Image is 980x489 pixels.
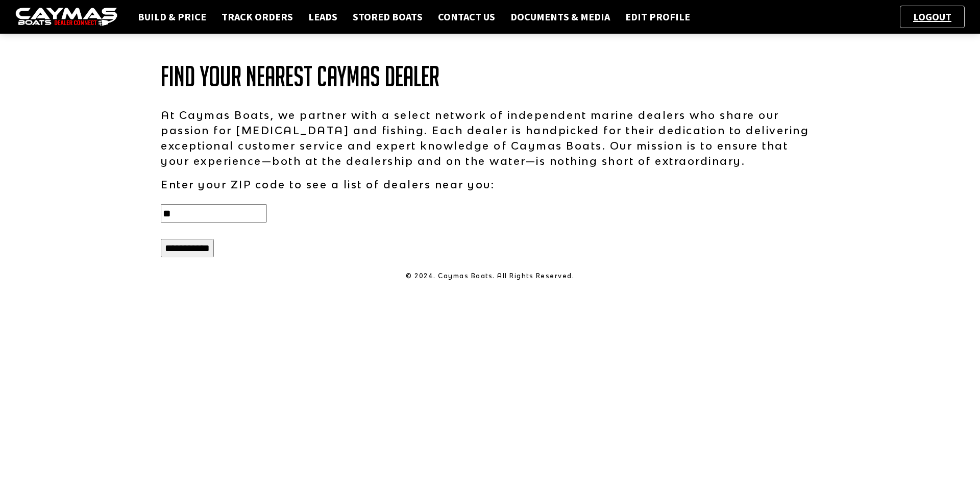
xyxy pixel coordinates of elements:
p: At Caymas Boats, we partner with a select network of independent marine dealers who share our pas... [161,107,819,168]
a: Stored Boats [348,10,428,23]
a: Leads [303,10,342,23]
a: Edit Profile [620,10,695,23]
a: Track Orders [216,10,298,23]
a: Contact Us [433,10,500,23]
p: © 2024. Caymas Boats. All Rights Reserved. [161,272,819,281]
a: Build & Price [133,10,211,23]
img: caymas-dealer-connect-2ed40d3bc7270c1d8d7ffb4b79bf05adc795679939227970def78ec6f6c03838.gif [15,8,117,27]
a: Documents & Media [505,10,615,23]
p: Enter your ZIP code to see a list of dealers near you: [161,177,819,192]
a: Logout [908,10,957,23]
h1: Find Your Nearest Caymas Dealer [161,61,819,92]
